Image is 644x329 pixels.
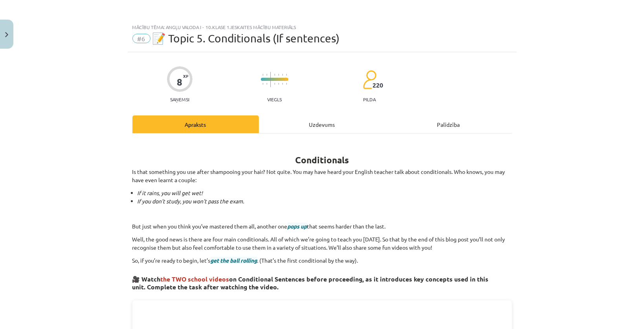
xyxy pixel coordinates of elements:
[259,115,385,133] div: Uzdevums
[295,154,349,166] b: Conditionals
[363,70,376,90] img: students-c634bb4e5e11cddfef0936a35e636f08e4e9abd3cc4e673bd6f9a4125e45ecb1.svg
[288,223,307,230] span: pops up
[385,115,512,133] div: Palīdzība
[132,168,512,184] p: Is that something you use after shampooing your hair? Not quite. You may have heard your English ...
[138,189,203,196] i: If it rains, you will get wet!
[274,74,275,76] img: icon-short-line-57e1e144782c952c97e751825c79c345078a6d821885a25fce030b3d8c18986b.svg
[138,197,244,205] i: If you don’t study, you won’t pass the exam.
[266,83,267,85] img: icon-short-line-57e1e144782c952c97e751825c79c345078a6d821885a25fce030b3d8c18986b.svg
[278,83,279,85] img: icon-short-line-57e1e144782c952c97e751825c79c345078a6d821885a25fce030b3d8c18986b.svg
[211,257,257,264] span: get the ball rolling
[286,83,287,85] img: icon-short-line-57e1e144782c952c97e751825c79c345078a6d821885a25fce030b3d8c18986b.svg
[372,82,383,89] span: 220
[183,74,188,78] span: XP
[132,275,489,291] strong: 🎥 Watch on Conditional Sentences before proceeding, as it introduces key concepts used in this un...
[282,83,283,85] img: icon-short-line-57e1e144782c952c97e751825c79c345078a6d821885a25fce030b3d8c18986b.svg
[132,235,512,252] p: Well, the good news is there are four main conditionals. All of which we’re going to teach you [D...
[282,74,283,76] img: icon-short-line-57e1e144782c952c97e751825c79c345078a6d821885a25fce030b3d8c18986b.svg
[177,77,182,88] div: 8
[267,97,282,102] p: Viegls
[132,115,259,133] div: Apraksts
[132,34,150,43] span: #6
[161,275,229,283] span: the TWO school videos
[152,32,340,45] span: 📝 Topic 5. Conditionals (If sentences)
[167,97,193,102] p: Saņemsi
[132,24,512,30] div: Mācību tēma: Angļu valoda i - 10.klase 1.ieskaites mācību materiāls
[266,74,267,76] img: icon-short-line-57e1e144782c952c97e751825c79c345078a6d821885a25fce030b3d8c18986b.svg
[270,72,271,87] img: icon-long-line-d9ea69661e0d244f92f715978eff75569469978d946b2353a9bb055b3ed8787d.svg
[262,83,263,85] img: icon-short-line-57e1e144782c952c97e751825c79c345078a6d821885a25fce030b3d8c18986b.svg
[274,83,275,85] img: icon-short-line-57e1e144782c952c97e751825c79c345078a6d821885a25fce030b3d8c18986b.svg
[278,74,279,76] img: icon-short-line-57e1e144782c952c97e751825c79c345078a6d821885a25fce030b3d8c18986b.svg
[363,97,376,102] p: pilda
[5,32,8,37] img: icon-close-lesson-0947bae3869378f0d4975bcd49f059093ad1ed9edebbc8119c70593378902aed.svg
[262,74,263,76] img: icon-short-line-57e1e144782c952c97e751825c79c345078a6d821885a25fce030b3d8c18986b.svg
[286,74,287,76] img: icon-short-line-57e1e144782c952c97e751825c79c345078a6d821885a25fce030b3d8c18986b.svg
[132,256,512,265] p: So, if you’re ready to begin, let’s . (That’s the first conditional by the way).
[132,222,512,230] p: But just when you think you’ve mastered them all, another one that seems harder than the last.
